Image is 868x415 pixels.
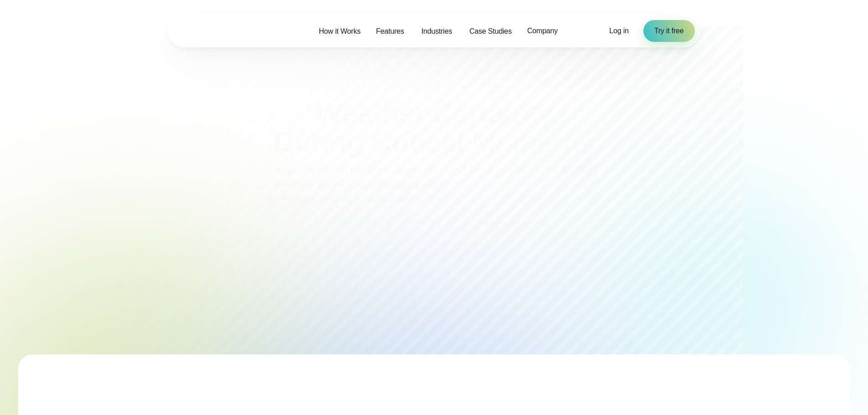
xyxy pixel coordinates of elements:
span: Try it free [654,26,684,36]
a: Log in [609,26,628,36]
span: Company [527,26,558,36]
span: Industries [421,26,452,37]
a: Case Studies [462,22,519,41]
a: Try it free [643,20,695,42]
span: Features [376,26,404,37]
a: How it Works [311,22,369,41]
span: How it Works [319,26,361,37]
span: Case Studies [469,26,512,37]
span: Log in [609,27,628,35]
